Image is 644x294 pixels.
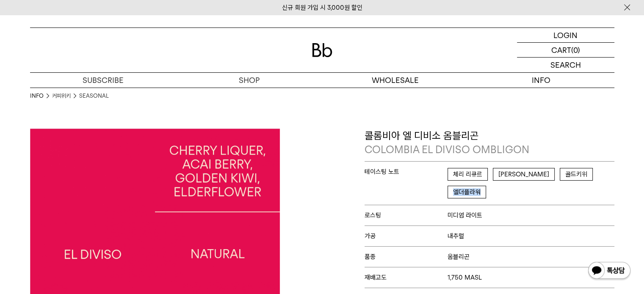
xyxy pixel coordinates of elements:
[551,43,571,57] p: CART
[365,143,614,157] p: COLOMBIA EL DIVISO OMBLIGON
[365,168,448,176] span: 테이스팅 노트
[517,43,614,58] a: CART (0)
[365,274,448,281] span: 재배고도
[448,212,482,219] span: 미디엄 라이트
[448,274,482,281] span: 1,750 MASL
[517,28,614,43] a: LOGIN
[365,253,448,261] span: 품종
[448,168,488,181] span: 체리 리큐르
[312,43,332,57] img: 로고
[493,168,555,181] span: [PERSON_NAME]
[30,92,52,100] li: INFO
[550,58,581,72] p: SEARCH
[553,28,578,42] p: LOGIN
[448,232,464,240] span: 내추럴
[448,186,486,198] span: 엘더플라워
[468,73,614,88] p: INFO
[365,212,448,219] span: 로스팅
[587,261,631,281] img: 카카오톡 채널 1:1 채팅 버튼
[79,92,109,100] a: SEASONAL
[52,92,71,100] a: 커피위키
[176,73,322,88] a: SHOP
[365,232,448,240] span: 가공
[448,253,470,261] span: 옴블리곤
[571,43,580,57] p: (0)
[30,73,176,88] a: SUBSCRIBE
[282,4,362,11] a: 신규 회원 가입 시 3,000원 할인
[560,168,593,181] span: 골드키위
[365,129,614,157] p: 콜롬비아 엘 디비소 옴블리곤
[322,73,468,88] p: WHOLESALE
